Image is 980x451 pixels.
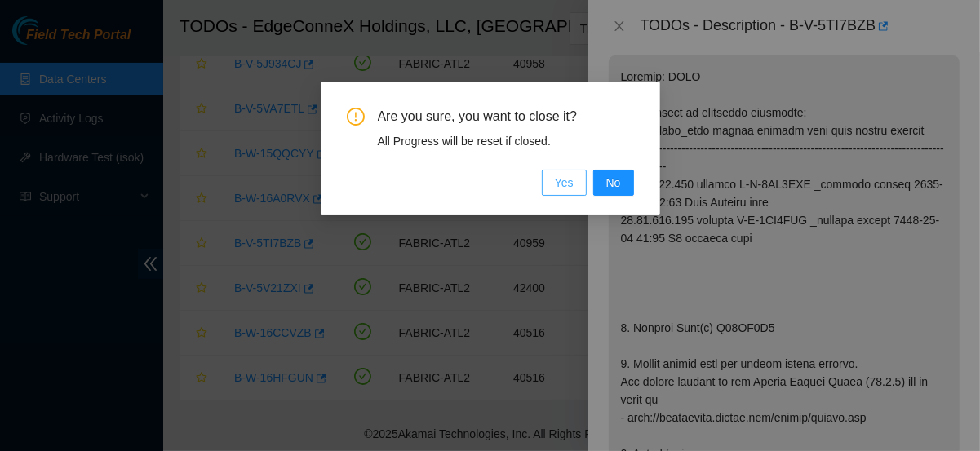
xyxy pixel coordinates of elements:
span: Are you sure, you want to close it? [378,108,634,126]
button: No [593,170,634,196]
span: Yes [555,174,574,192]
button: Yes [542,170,587,196]
span: exclamation-circle [347,108,365,126]
div: All Progress will be reset if closed. [378,132,634,150]
span: No [606,174,621,192]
